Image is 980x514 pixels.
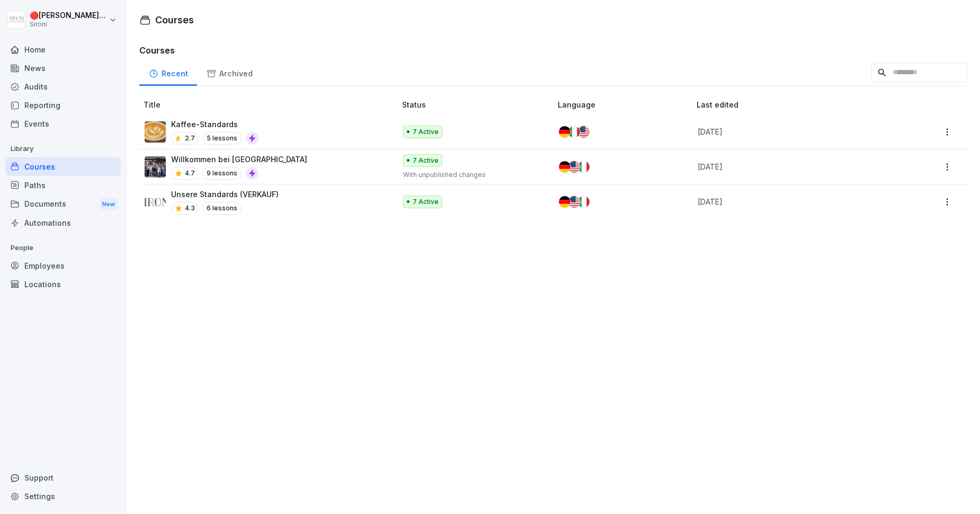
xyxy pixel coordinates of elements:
[171,189,279,200] p: Unsere Standards (VERKAUF)
[139,44,967,57] h3: Courses
[144,99,398,110] p: Title
[5,256,121,275] a: Employees
[30,21,107,28] p: Sironi
[413,156,439,165] p: 7 Active
[197,59,262,86] a: Archived
[5,40,121,59] a: Home
[145,191,166,212] img: lqv555mlp0nk8rvfp4y70ul5.png
[185,169,195,178] p: 4.7
[202,167,242,180] p: 9 lessons
[413,127,439,137] p: 7 Active
[202,132,242,145] p: 5 lessons
[402,99,554,110] p: Status
[5,214,121,232] a: Automations
[5,275,121,294] a: Locations
[145,156,166,178] img: xmkdnyjyz2x3qdpcryl1xaw9.png
[202,202,242,215] p: 6 lessons
[559,126,571,138] img: de.svg
[578,126,590,138] img: us.svg
[578,196,590,208] img: it.svg
[568,126,580,138] img: it.svg
[559,196,571,208] img: de.svg
[5,176,121,194] a: Paths
[139,59,197,86] a: Recent
[5,468,121,487] div: Support
[5,487,121,506] a: Settings
[698,196,886,207] p: [DATE]
[5,140,121,157] p: Library
[697,99,898,110] p: Last edited
[568,161,580,173] img: us.svg
[5,96,121,114] a: Reporting
[413,197,439,207] p: 7 Active
[155,13,194,27] h1: Courses
[171,154,307,165] p: Willkommen bei [GEOGRAPHIC_DATA]
[559,161,571,173] img: de.svg
[5,194,121,214] a: DocumentsNew
[145,121,166,143] img: km4heinxktm3m47uv6i6dr0s.png
[185,203,195,213] p: 4.3
[185,134,195,143] p: 2.7
[558,99,692,110] p: Language
[171,119,259,130] p: Kaffee-Standards
[578,161,590,173] img: it.svg
[30,11,107,20] p: 🔴 [PERSON_NAME] Lo Vecchio
[5,240,121,256] p: People
[698,161,886,172] p: [DATE]
[5,114,121,133] a: Events
[5,77,121,96] a: Audits
[568,196,580,208] img: us.svg
[403,170,541,180] p: With unpublished changes
[5,59,121,77] a: News
[5,157,121,176] a: Courses
[5,194,121,214] div: Documents
[100,198,118,210] div: New
[698,126,886,137] p: [DATE]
